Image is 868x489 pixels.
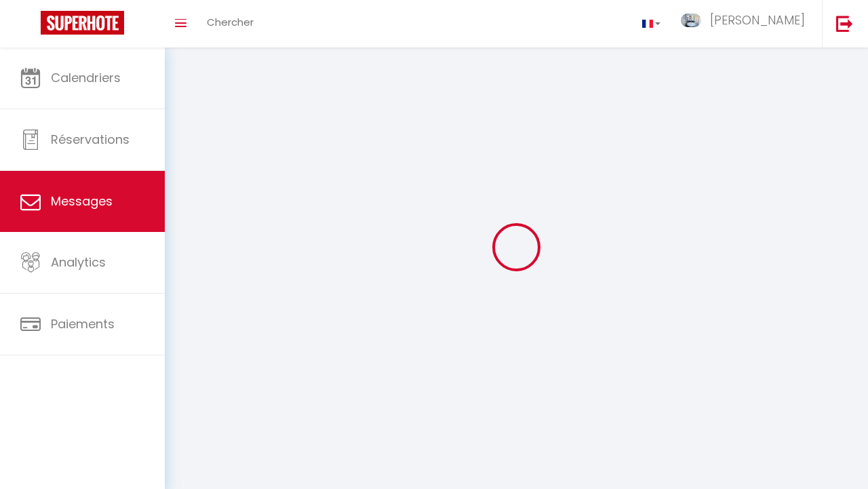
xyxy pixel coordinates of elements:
img: Super Booking [41,11,124,35]
span: [PERSON_NAME] [710,12,805,28]
span: Analytics [51,254,106,271]
span: Calendriers [51,69,121,86]
img: logout [836,15,853,32]
span: Paiements [51,315,115,332]
img: ... [681,14,701,27]
span: Messages [51,193,113,210]
span: Chercher [207,15,254,29]
span: Réservations [51,131,130,148]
